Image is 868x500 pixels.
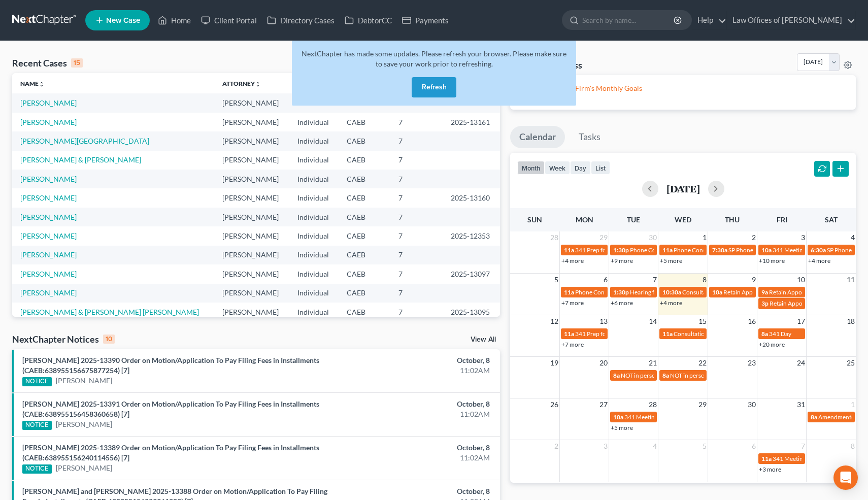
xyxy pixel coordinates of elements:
[302,49,566,68] span: NextChapter has made some updates. Please refresh your browser. Please make sure to save your wor...
[339,284,390,303] td: CAEB
[769,330,791,338] span: 341 Day
[196,11,262,29] a: Client Portal
[712,246,727,254] span: 7:30a
[761,299,769,307] span: 3p
[214,246,289,264] td: [PERSON_NAME]
[808,257,830,264] a: +4 more
[624,413,770,421] span: 341 Meeting for [PERSON_NAME] & [PERSON_NAME]
[751,231,757,244] span: 2
[702,274,708,286] span: 8
[20,137,149,145] a: [PERSON_NAME][GEOGRAPHIC_DATA]
[725,215,740,224] span: Thu
[214,131,289,150] td: [PERSON_NAME]
[214,170,289,188] td: [PERSON_NAME]
[598,231,609,244] span: 29
[575,288,686,296] span: Phone Consultation for [PERSON_NAME]
[570,161,591,175] button: day
[443,303,500,321] td: 2025-13095
[56,376,112,386] a: [PERSON_NAME]
[339,151,390,170] td: CAEB
[20,193,77,202] a: [PERSON_NAME]
[153,11,196,29] a: Home
[564,330,574,338] span: 11a
[222,80,261,87] a: Attorneyunfold_more
[561,257,584,264] a: +4 more
[339,246,390,264] td: CAEB
[561,299,584,307] a: +7 more
[575,246,657,254] span: 341 Prep for [PERSON_NAME]
[341,453,490,463] div: 11:02AM
[289,93,339,112] td: Individual
[390,151,443,170] td: 7
[20,308,199,316] a: [PERSON_NAME] & [PERSON_NAME] [PERSON_NAME]
[553,274,559,286] span: 5
[759,341,785,348] a: +20 more
[527,215,542,224] span: Sun
[582,11,675,29] input: Search by name...
[289,226,339,245] td: Individual
[20,80,45,87] a: Nameunfold_more
[652,274,658,286] span: 7
[846,357,856,369] span: 25
[22,377,52,386] div: NOTICE
[22,443,319,462] a: [PERSON_NAME] 2025-13389 Order on Motion/Application To Pay Filing Fees in Installments (CAEB:638...
[289,170,339,188] td: Individual
[289,303,339,321] td: Individual
[660,257,682,264] a: +5 more
[846,315,856,327] span: 18
[613,246,629,254] span: 1:30p
[510,126,565,148] a: Calendar
[662,330,673,338] span: 11a
[660,299,682,307] a: +4 more
[545,161,570,175] button: week
[22,421,52,430] div: NOTICE
[390,246,443,264] td: 7
[811,246,826,254] span: 6:30a
[759,257,785,264] a: +10 more
[103,335,115,344] div: 10
[598,315,609,327] span: 13
[214,284,289,303] td: [PERSON_NAME]
[340,11,397,29] a: DebtorCC
[390,264,443,283] td: 7
[662,246,673,254] span: 11a
[697,315,708,327] span: 15
[674,246,784,254] span: Phone Consultation for [PERSON_NAME]
[443,226,500,245] td: 2025-12353
[549,357,559,369] span: 19
[214,188,289,207] td: [PERSON_NAME]
[751,440,757,452] span: 6
[761,330,768,338] span: 8a
[289,188,339,207] td: Individual
[549,315,559,327] span: 12
[341,365,490,376] div: 11:02AM
[777,215,787,224] span: Fri
[611,299,633,307] a: +6 more
[339,226,390,245] td: CAEB
[630,288,763,296] span: Hearing for [PERSON_NAME] & [PERSON_NAME]
[390,131,443,150] td: 7
[390,113,443,131] td: 7
[339,113,390,131] td: CAEB
[443,113,500,131] td: 2025-13161
[800,231,806,244] span: 3
[20,231,77,240] a: [PERSON_NAME]
[751,274,757,286] span: 9
[648,315,658,327] span: 14
[390,170,443,188] td: 7
[12,333,115,345] div: NextChapter Notices
[390,303,443,321] td: 7
[549,398,559,411] span: 26
[850,231,856,244] span: 4
[20,250,77,259] a: [PERSON_NAME]
[549,231,559,244] span: 28
[627,215,640,224] span: Tue
[728,246,847,254] span: SP Phone Consultation for [PERSON_NAME]
[662,288,681,296] span: 10:30a
[20,288,77,297] a: [PERSON_NAME]
[255,81,261,87] i: unfold_more
[390,188,443,207] td: 7
[20,98,77,107] a: [PERSON_NAME]
[397,11,454,29] a: Payments
[727,11,855,29] a: Law Offices of [PERSON_NAME]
